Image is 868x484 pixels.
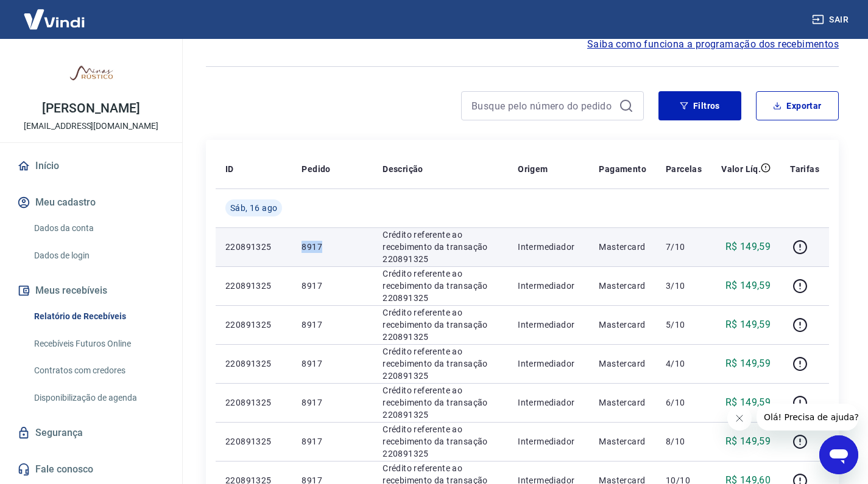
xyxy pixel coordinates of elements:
a: Fale conosco [15,456,168,483]
p: 220891325 [225,241,282,253]
p: 8917 [302,435,363,448]
p: R$ 149,59 [725,356,771,371]
span: Sáb, 16 ago [230,202,277,214]
p: Parcelas [666,163,702,175]
p: 220891325 [225,435,282,448]
p: Crédito referente ao recebimento da transação 220891325 [383,268,498,304]
p: 6/10 [666,396,702,409]
p: Origem [518,163,548,175]
p: Intermediador [518,435,579,448]
input: Busque pelo número do pedido [471,97,614,115]
p: Valor Líq. [721,163,761,175]
p: Intermediador [518,319,579,331]
p: 8917 [302,319,363,331]
p: 220891325 [225,396,282,409]
p: R$ 149,59 [725,278,771,293]
p: 8917 [302,358,363,370]
p: Mastercard [599,358,646,370]
iframe: Mensagem da empresa [757,404,858,430]
p: Crédito referente ao recebimento da transação 220891325 [383,306,498,343]
a: Recebíveis Futuros Online [29,331,168,356]
p: 220891325 [225,280,282,292]
button: Meu cadastro [15,189,168,216]
p: Mastercard [599,280,646,292]
a: Dados de login [29,243,168,268]
a: Saiba como funciona a programação dos recebimentos [587,37,839,52]
p: Pagamento [599,163,646,175]
button: Meus recebíveis [15,277,168,304]
p: Pedido [302,163,330,175]
p: Intermediador [518,396,579,409]
p: Mastercard [599,319,646,331]
p: Intermediador [518,358,579,370]
p: R$ 149,59 [725,240,771,254]
img: Vindi [15,1,94,38]
a: Disponibilização de agenda [29,385,168,410]
p: [PERSON_NAME] [42,102,139,115]
p: Mastercard [599,396,646,409]
a: Relatório de Recebíveis [29,304,168,329]
span: Olá! Precisa de ajuda? [7,9,102,18]
iframe: Botão para abrir a janela de mensagens [819,435,858,474]
p: 8/10 [666,435,702,448]
p: 220891325 [225,319,282,331]
button: Filtros [658,91,741,120]
a: Contratos com credores [29,358,168,383]
button: Exportar [756,91,839,120]
img: e2df7ce7-719b-4498-9a0f-938f4d5f99aa.jpeg [67,49,116,97]
p: R$ 149,59 [725,317,771,332]
p: 8917 [302,396,363,409]
p: Crédito referente ao recebimento da transação 220891325 [383,345,498,382]
button: Sair [810,9,853,31]
a: Segurança [15,420,168,446]
p: Descrição [383,163,423,175]
p: 4/10 [666,358,702,370]
p: R$ 149,59 [725,434,771,449]
p: 3/10 [666,280,702,292]
p: 220891325 [225,358,282,370]
p: Crédito referente ao recebimento da transação 220891325 [383,423,498,460]
p: R$ 149,59 [725,395,771,410]
a: Início [15,153,168,179]
iframe: Fechar mensagem [727,406,752,430]
p: Crédito referente ao recebimento da transação 220891325 [383,229,498,265]
a: Dados da conta [29,216,168,241]
p: 7/10 [666,241,702,253]
p: 8917 [302,280,363,292]
p: ID [225,163,234,175]
p: Intermediador [518,241,579,253]
p: Tarifas [790,163,819,175]
p: 8917 [302,241,363,253]
p: Mastercard [599,241,646,253]
p: 5/10 [666,319,702,331]
p: Intermediador [518,280,579,292]
p: Mastercard [599,435,646,448]
p: Crédito referente ao recebimento da transação 220891325 [383,384,498,421]
p: [EMAIL_ADDRESS][DOMAIN_NAME] [24,120,158,133]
